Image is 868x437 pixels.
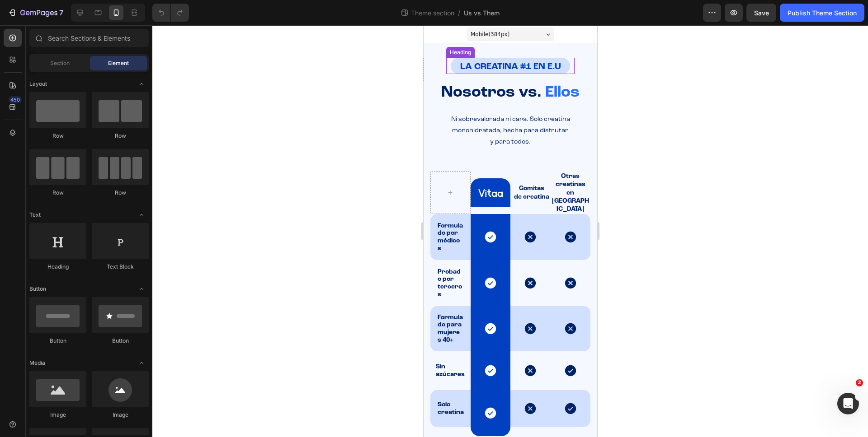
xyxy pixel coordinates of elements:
[856,379,863,386] span: 2
[458,8,460,18] span: /
[152,4,189,22] div: Undo/Redo
[50,59,70,67] span: Section
[134,282,149,296] span: Toggle open
[754,9,769,17] span: Save
[29,337,86,345] div: Button
[108,59,129,67] span: Element
[837,393,859,414] iframe: Intercom live chat
[92,189,149,197] div: Row
[409,8,456,18] span: Theme section
[134,77,149,91] span: Toggle open
[59,7,63,18] p: 7
[4,4,67,22] button: 7
[29,80,47,88] span: Layout
[29,411,86,419] div: Image
[464,8,500,18] span: Us vs Them
[780,4,864,22] button: Publish Theme Section
[9,96,22,103] div: 450
[29,285,46,293] span: Button
[746,4,776,22] button: Save
[134,356,149,370] span: Toggle open
[424,25,597,437] iframe: Design area
[29,132,86,140] div: Row
[92,263,149,271] div: Text Block
[92,337,149,345] div: Button
[788,8,857,18] div: Publish Theme Section
[29,359,45,367] span: Media
[29,29,149,47] input: Search Sections & Elements
[29,263,86,271] div: Heading
[29,189,86,197] div: Row
[29,211,41,219] span: Text
[134,208,149,222] span: Toggle open
[92,132,149,140] div: Row
[92,411,149,419] div: Image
